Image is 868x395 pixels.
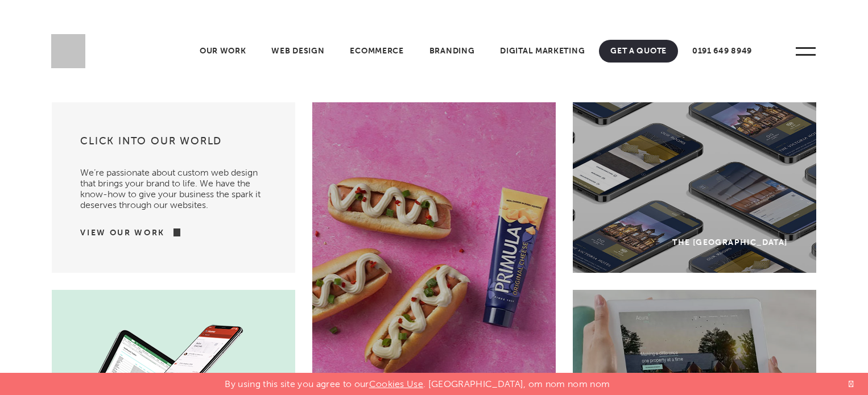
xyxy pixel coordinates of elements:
img: Sleeky Web Design Newcastle [51,34,85,68]
a: Digital Marketing [489,40,596,63]
div: The [GEOGRAPHIC_DATA] [672,238,787,247]
p: By using this site you agree to our . [GEOGRAPHIC_DATA], om nom nom nom [225,373,610,389]
a: View Our Work [80,227,165,239]
a: The [GEOGRAPHIC_DATA] [573,102,816,273]
a: Our Work [188,40,258,63]
a: Get A Quote [599,40,678,63]
a: Ecommerce [338,40,415,63]
a: Cookies Use [369,379,424,389]
a: Web Design [260,40,336,63]
img: arrow [165,228,180,236]
a: Branding [418,40,486,63]
h3: Click into our world [80,134,267,156]
p: We’re passionate about custom web design that brings your brand to life. We have the know-how to ... [80,156,267,210]
a: 0191 649 8949 [681,40,763,63]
